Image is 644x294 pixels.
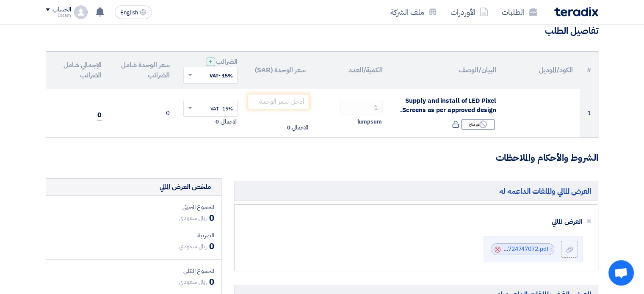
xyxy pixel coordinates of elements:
ng-select: VAT [183,100,238,117]
span: 0 [209,275,214,288]
span: ريال سعودي [179,278,207,286]
th: البيان/الوصف [390,52,503,89]
h3: الشروط والأحكام والملاحظات [46,151,598,165]
div: الضريبة [53,231,214,240]
span: ريال سعودي [179,242,207,251]
span: lumpsum [357,118,381,126]
span: 0 [97,110,102,121]
td: 0 [108,89,177,138]
a: الطلبات [495,2,544,22]
span: الاجمالي [221,118,237,126]
div: ملخص العرض المالي [159,182,211,192]
span: ريال سعودي [179,214,207,223]
img: Teradix logo [554,7,598,16]
div: الحساب [53,6,71,14]
h3: تفاصيل الطلب [46,25,598,38]
td: 1 [580,89,598,138]
a: ملف الشركة [384,2,444,22]
div: غير متاح [461,119,495,130]
div: المجموع الكلي [53,267,214,275]
span: 0 [209,212,214,224]
th: الضرائب [177,52,245,89]
img: profile_test.png [74,5,88,19]
input: أدخل سعر الوحدة [248,94,309,109]
span: + [208,57,213,67]
span: الاجمالي [292,124,308,132]
span: English [120,10,138,16]
input: RFQ_STEP1.ITEMS.2.AMOUNT_TITLE [340,100,383,115]
div: المجموع الجزئي [53,203,214,212]
button: English [115,5,152,19]
th: الكمية/العدد [312,52,390,89]
h5: العرض المالي والملفات الداعمه له [234,181,598,201]
th: سعر الوحدة (SAR) [244,52,312,89]
th: الإجمالي شامل الضرائب [46,52,108,89]
th: سعر الوحدة شامل الضرائب [108,52,177,89]
span: 0 [209,240,214,253]
span: 0 [287,124,290,132]
span: Supply and install of LED Pixel Screens as per approved design. [400,96,496,115]
div: العرض المالي [252,212,583,232]
a: Open chat [608,260,634,286]
span: 0 [216,118,219,126]
th: الكود/الموديل [503,52,580,89]
div: Essam [46,13,71,18]
a: الأوردرات [444,2,495,22]
th: # [580,52,598,89]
